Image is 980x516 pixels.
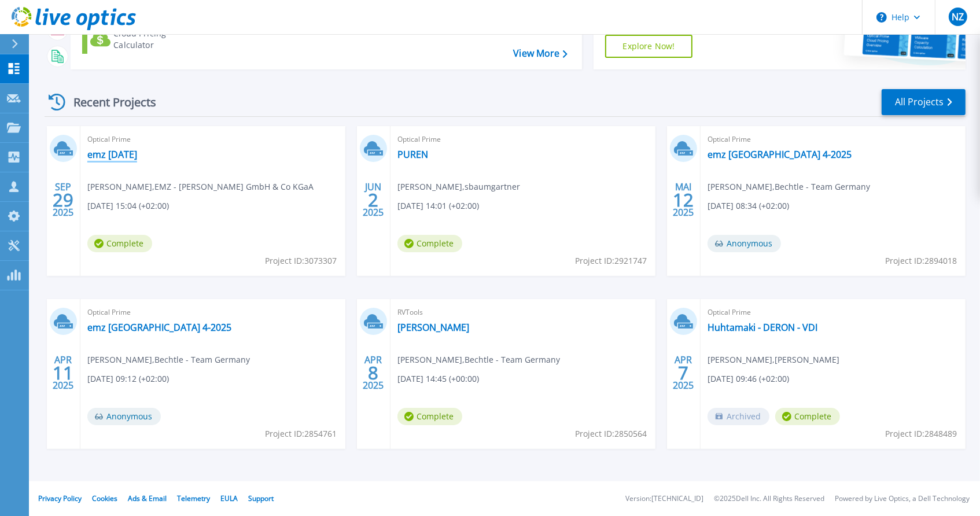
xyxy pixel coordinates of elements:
[87,306,338,319] span: Optical Prime
[708,353,839,366] span: [PERSON_NAME] , [PERSON_NAME]
[87,200,169,212] span: [DATE] 15:04 (+02:00)
[52,352,74,394] div: APR 2025
[220,493,238,503] a: EULA
[708,373,789,385] span: [DATE] 09:46 (+02:00)
[882,89,966,115] a: All Projects
[397,408,462,425] span: Complete
[52,179,74,221] div: SEP 2025
[92,493,117,503] a: Cookies
[397,200,479,212] span: [DATE] 14:01 (+02:00)
[775,408,840,425] span: Complete
[397,353,560,366] span: [PERSON_NAME] , Bechtle - Team Germany
[397,133,649,146] span: Optical Prime
[708,322,817,333] a: Huhtamaki - DERON - VDI
[708,200,789,212] span: [DATE] 08:34 (+02:00)
[248,493,274,503] a: Support
[952,12,964,21] span: NZ
[87,235,152,252] span: Complete
[87,149,137,160] a: emz [DATE]
[113,28,206,51] div: Cloud Pricing Calculator
[265,255,337,267] span: Project ID: 3073307
[87,373,169,385] span: [DATE] 09:12 (+02:00)
[397,306,649,319] span: RVTools
[673,195,694,205] span: 12
[708,149,852,160] a: emz [GEOGRAPHIC_DATA] 4-2025
[397,149,428,160] a: PUREN
[708,235,781,252] span: Anonymous
[128,493,167,503] a: Ads & Email
[362,179,384,221] div: JUN 2025
[45,88,172,116] div: Recent Projects
[672,179,694,221] div: MAI 2025
[605,35,693,58] a: Explore Now!
[397,322,469,333] a: [PERSON_NAME]
[625,495,703,503] li: Version: [TECHNICAL_ID]
[678,368,688,378] span: 7
[672,352,694,394] div: APR 2025
[708,180,870,193] span: [PERSON_NAME] , Bechtle - Team Germany
[82,25,211,54] a: Cloud Pricing Calculator
[362,352,384,394] div: APR 2025
[714,495,824,503] li: © 2025 Dell Inc. All Rights Reserved
[87,353,250,366] span: [PERSON_NAME] , Bechtle - Team Germany
[885,255,957,267] span: Project ID: 2894018
[708,408,769,425] span: Archived
[87,408,161,425] span: Anonymous
[53,195,73,205] span: 29
[87,322,231,333] a: emz [GEOGRAPHIC_DATA] 4-2025
[575,255,647,267] span: Project ID: 2921747
[265,427,337,440] span: Project ID: 2854761
[575,427,647,440] span: Project ID: 2850564
[708,133,959,146] span: Optical Prime
[53,368,73,378] span: 11
[397,235,462,252] span: Complete
[87,133,338,146] span: Optical Prime
[368,195,378,205] span: 2
[835,495,970,503] li: Powered by Live Optics, a Dell Technology
[177,493,210,503] a: Telemetry
[38,493,82,503] a: Privacy Policy
[87,180,314,193] span: [PERSON_NAME] , EMZ - [PERSON_NAME] GmbH & Co KGaA
[885,427,957,440] span: Project ID: 2848489
[397,373,479,385] span: [DATE] 14:45 (+00:00)
[368,368,378,378] span: 8
[513,48,567,59] a: View More
[397,180,520,193] span: [PERSON_NAME] , sbaumgartner
[708,306,959,319] span: Optical Prime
